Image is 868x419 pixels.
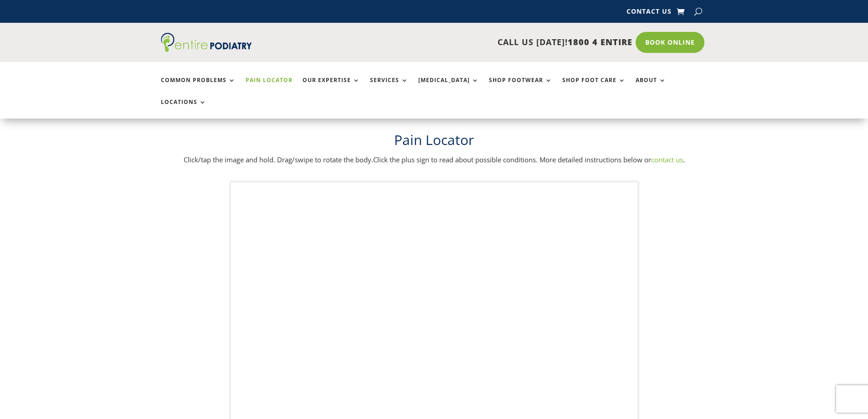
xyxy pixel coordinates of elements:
[562,77,626,97] a: Shop Foot Care
[568,36,632,47] span: 1800 4 ENTIRE
[161,130,708,154] h1: Pain Locator
[373,155,685,164] span: Click the plus sign to read about possible conditions. More detailed instructions below or .
[651,155,683,164] a: contact us
[418,77,479,97] a: [MEDICAL_DATA]
[246,77,293,97] a: Pain Locator
[303,77,360,97] a: Our Expertise
[636,32,704,53] a: Book Online
[287,36,632,48] p: CALL US [DATE]!
[489,77,552,97] a: Shop Footwear
[184,155,373,164] span: Click/tap the image and hold. Drag/swipe to rotate the body.
[370,77,408,97] a: Services
[161,99,206,119] a: Locations
[627,8,672,18] a: Contact Us
[161,33,252,52] img: logo (1)
[636,77,666,97] a: About
[161,77,236,97] a: Common Problems
[161,45,252,54] a: Entire Podiatry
